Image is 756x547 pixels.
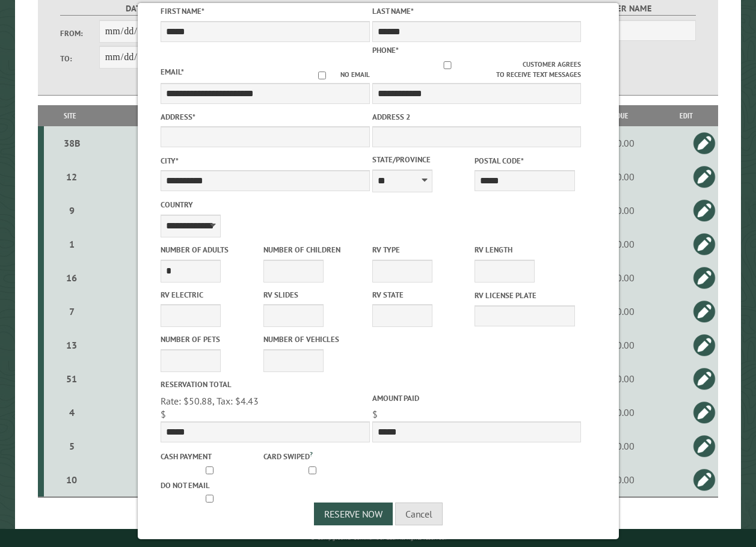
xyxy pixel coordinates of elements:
[99,171,245,183] div: [DATE] - [DATE]
[49,474,95,486] div: 10
[591,429,654,463] td: $0.00
[372,408,377,420] span: $
[99,137,245,149] div: [DATE] - [DATE]
[160,155,369,167] label: City
[591,194,654,227] td: $0.00
[160,5,369,17] label: First Name
[44,105,97,126] th: Site
[99,474,245,486] div: [DATE] - [DATE]
[160,395,258,407] span: Rate: $50.88, Tax: $4.43
[591,463,654,497] td: $0.00
[49,137,95,149] div: 38B
[60,28,99,39] label: From:
[475,244,575,255] label: RV Length
[263,289,363,301] label: RV Slides
[372,5,581,17] label: Last Name
[591,105,654,126] th: Due
[160,480,260,491] label: Do not email
[160,408,165,420] span: $
[395,503,443,525] button: Cancel
[160,379,369,390] label: Reservation Total
[591,227,654,261] td: $0.00
[160,199,369,210] label: Country
[49,204,95,216] div: 9
[372,244,472,255] label: RV Type
[372,154,472,165] label: State/Province
[160,451,260,462] label: Cash payment
[49,171,95,183] div: 12
[60,53,99,64] label: To:
[99,406,245,418] div: [DATE] - [DATE]
[263,449,363,462] label: Card swiped
[99,440,245,452] div: [DATE] - [DATE]
[591,362,654,396] td: $0.00
[372,111,581,123] label: Address 2
[263,334,363,345] label: Number of Vehicles
[49,305,95,317] div: 7
[160,111,369,123] label: Address
[310,534,446,542] small: © Campground Commander LLC. All rights reserved.
[160,244,260,255] label: Number of Adults
[49,272,95,284] div: 16
[220,2,376,16] label: Site Number
[160,289,260,301] label: RV Electric
[303,70,369,80] label: No email
[314,503,393,525] button: Reserve Now
[372,45,398,55] label: Phone
[372,289,472,301] label: RV State
[49,339,95,351] div: 13
[591,160,654,194] td: $0.00
[540,2,696,16] label: Customer Name
[49,440,95,452] div: 5
[591,261,654,295] td: $0.00
[99,238,245,250] div: [DATE] - [DATE]
[380,2,536,16] label: Include Cancelled Reservations
[303,72,340,79] input: No email
[160,67,183,77] label: Email
[49,406,95,418] div: 4
[97,105,247,126] th: Dates
[591,126,654,160] td: $0.00
[99,305,245,317] div: [DATE] - [DATE]
[60,2,216,16] label: Dates
[99,373,245,385] div: [DATE] - [DATE]
[475,155,575,167] label: Postal Code
[372,61,523,69] input: Customer agrees to receive text messages
[309,450,312,458] a: ?
[99,272,245,284] div: [DATE] - [DATE]
[372,393,581,404] label: Amount paid
[99,204,245,216] div: [DATE] - [DATE]
[591,295,654,328] td: $0.00
[591,396,654,429] td: $0.00
[263,244,363,255] label: Number of Children
[654,105,718,126] th: Edit
[591,328,654,362] td: $0.00
[99,339,245,351] div: [DATE] - [DATE]
[49,238,95,250] div: 1
[160,334,260,345] label: Number of Pets
[49,373,95,385] div: 51
[372,60,581,80] label: Customer agrees to receive text messages
[475,290,575,301] label: RV License Plate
